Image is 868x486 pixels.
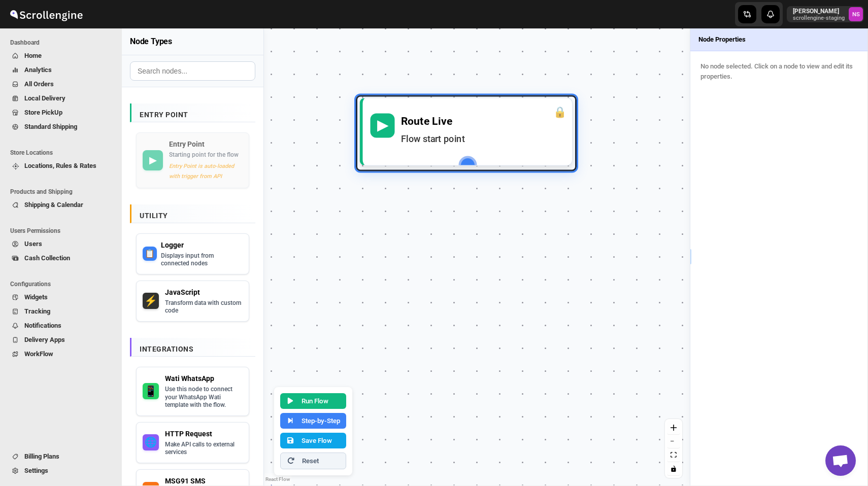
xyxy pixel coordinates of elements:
button: Tracking [6,304,111,319]
span: Users [24,240,42,248]
button: Notifications [6,319,111,333]
div: Entry Point [169,139,243,149]
div: Make API calls to external services [165,441,243,457]
span: Node Types [130,37,172,47]
span: Cash Collection [24,254,70,262]
span: Store PickUp [24,109,62,116]
button: Cash Collection [6,251,111,265]
button: Run Flow [280,393,346,409]
span: Shipping & Calendar [24,201,83,209]
span: All Orders [24,80,54,88]
span: Nawneet Sharma [849,7,863,21]
button: Billing Plans [6,449,111,464]
button: Settings [6,464,111,478]
div: Integrations [130,338,255,357]
button: Save Flow [280,433,346,448]
button: Reset [280,453,346,469]
button: Delivery Apps [6,333,111,347]
span: Widgets [24,293,48,301]
text: NS [852,11,860,18]
span: Standard Shipping [24,123,77,130]
span: Local Delivery [24,94,65,102]
span: Notifications [24,322,61,329]
div: Entry Point is auto-loaded with trigger from API [169,161,243,182]
button: Locations, Rules & Rates [6,159,111,173]
div: Route Live [401,113,565,128]
button: Widgets [6,290,111,304]
div: Wati WhatsApp [143,383,159,399]
div: MSG91 SMS [165,476,243,486]
div: HTTP Request [165,429,243,439]
button: Analytics [6,63,111,77]
span: Settings [24,467,48,474]
button: toggle interactivity [667,462,680,476]
span: WorkFlow [24,350,53,358]
div: Utility [130,204,255,223]
button: Users [6,237,111,251]
div: JavaScript [143,293,159,309]
div: No node selected. Click on a node to view and edit its properties. [690,51,867,92]
div: Flow start point [401,131,565,147]
button: WorkFlow [6,347,111,361]
div: ▶Route LiveFlow start point [356,95,577,171]
button: Step-by-Step [280,413,346,429]
span: Home [24,52,42,59]
span: Users Permissions [10,227,115,235]
span: Configurations [10,280,115,288]
div: Logger [161,240,243,250]
img: ScrollEngine [8,2,84,27]
div: JavaScript [165,287,243,297]
button: Shipping & Calendar [6,198,111,212]
p: scrollengine-staging [793,15,845,21]
div: ▶ [371,113,395,137]
div: Starting point for the flow [169,151,243,159]
button: zoom in [667,421,680,435]
span: Locations, Rules & Rates [24,162,96,169]
span: Dashboard [10,39,115,47]
button: All Orders [6,77,111,91]
p: [PERSON_NAME] [793,7,845,15]
span: Billing Plans [24,453,59,460]
button: zoom out [667,435,680,448]
div: Entry Point [143,150,163,170]
span: Products and Shipping [10,188,115,196]
div: Transform data with custom code [165,299,243,315]
span: Store Locations [10,149,115,157]
div: Displays input from connected nodes [161,252,243,268]
button: Home [6,49,111,63]
div: Logger [143,247,157,261]
span: Analytics [24,66,52,74]
div: Entry Point [130,103,255,122]
div: HTTP Request [143,434,159,450]
div: Wati WhatsApp [165,373,243,384]
a: React Flow attribution [265,476,290,482]
span: Delivery Apps [24,336,65,343]
input: Search nodes... [130,61,255,81]
button: User menu [787,6,864,22]
div: Use this node to connect your WhatsApp Wati template with the flow. [165,386,243,409]
div: Open chat [825,445,856,476]
div: Entry Point is auto-loaded with trigger from API [136,132,249,188]
span: Node Properties [698,34,746,45]
span: Tracking [24,307,50,315]
button: fit view [667,448,680,462]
